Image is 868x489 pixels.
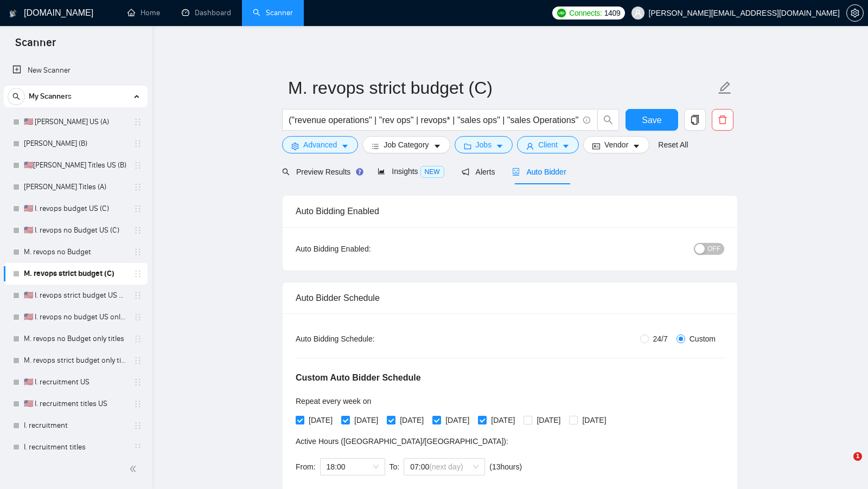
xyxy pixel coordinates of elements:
span: robot [512,168,520,176]
span: OFF [707,243,720,255]
a: New Scanner [12,60,139,81]
div: Auto Bidding Enabled [296,196,724,227]
span: holder [133,183,142,191]
span: search [8,93,24,100]
span: holder [133,421,142,430]
a: homeHome [127,8,160,17]
div: Auto Bidding Enabled: [296,243,438,255]
a: 🇺🇸 I. revops no budget US only titles [24,306,127,328]
a: 🇺🇸 I. recruitment titles US [24,393,127,415]
span: My Scanners [29,86,72,107]
button: copy [684,109,706,131]
a: dashboardDashboard [182,8,231,17]
span: Auto Bidder [512,168,566,176]
span: notification [462,168,469,176]
span: holder [133,139,142,148]
span: user [526,142,534,150]
a: 🇺🇸 I. revops budget US (C) [24,198,127,220]
button: settingAdvancedcaret-down [282,136,358,153]
li: New Scanner [4,60,148,81]
span: holder [133,443,142,452]
span: Save [642,113,661,127]
span: Advanced [303,139,337,151]
span: holder [133,204,142,213]
input: Scanner name... [288,74,716,101]
span: search [282,168,290,176]
h5: Custom Auto Bidder Schedule [296,371,421,384]
span: Jobs [476,139,492,151]
button: search [8,88,25,105]
span: caret-down [433,142,441,150]
span: Custom [685,333,720,345]
span: Repeat every week on [296,397,371,406]
span: [DATE] [532,414,565,426]
span: NEW [420,166,444,178]
span: caret-down [562,142,570,150]
span: ( 13 hours) [489,462,522,471]
span: double-left [129,464,140,474]
span: caret-down [341,142,349,150]
button: idcardVendorcaret-down [583,136,649,153]
a: 🇺🇸 I. revops strict budget US only titles [24,285,127,306]
span: area-chart [378,168,385,175]
a: 🇺🇸 I. revops no Budget US (C) [24,220,127,241]
span: Connects: [569,7,602,19]
span: [DATE] [487,414,519,426]
span: [DATE] [441,414,474,426]
span: idcard [592,142,600,150]
span: From: [296,462,316,471]
span: To: [390,462,400,471]
span: edit [718,81,732,95]
a: M. revops no Budget [24,241,127,263]
span: setting [291,142,299,150]
span: holder [133,313,142,321]
span: [DATE] [350,414,382,426]
span: 18:00 [327,459,379,475]
a: 🇺🇸 [PERSON_NAME] US (A) [24,111,127,133]
a: M. revops no Budget only titles [24,328,127,350]
button: Save [626,109,678,131]
span: user [634,9,642,17]
span: Preview Results [282,168,360,176]
span: info-circle [583,117,590,124]
span: Insights [378,167,444,176]
span: (next day) [429,462,463,471]
a: setting [846,9,864,17]
span: caret-down [633,142,640,150]
span: holder [133,248,142,256]
span: Client [538,139,558,151]
span: copy [685,115,705,125]
button: setting [846,4,864,22]
span: holder [133,269,142,278]
a: M. revops strict budget (C) [24,263,127,285]
iframe: Intercom live chat [831,452,857,478]
span: holder [133,356,142,365]
a: [PERSON_NAME] (B) [24,133,127,155]
a: I. recruitment [24,415,127,436]
a: [PERSON_NAME] Titles (A) [24,176,127,198]
a: searchScanner [253,8,293,17]
a: Reset All [658,139,688,151]
span: Active Hours ( [GEOGRAPHIC_DATA]/[GEOGRAPHIC_DATA] ): [296,437,508,446]
img: upwork-logo.png [557,9,566,17]
span: [DATE] [304,414,337,426]
span: holder [133,291,142,300]
span: holder [133,118,142,126]
div: Tooltip anchor [355,167,365,177]
div: Auto Bidder Schedule [296,282,724,313]
span: search [598,115,618,125]
button: barsJob Categorycaret-down [362,136,450,153]
span: delete [712,115,733,125]
span: holder [133,334,142,343]
span: bars [372,142,379,150]
span: 07:00 [410,459,478,475]
span: holder [133,400,142,408]
span: 24/7 [649,333,672,345]
button: folderJobscaret-down [455,136,513,153]
span: Job Category [384,139,429,151]
a: 🇺🇸[PERSON_NAME] Titles US (B) [24,155,127,176]
span: [DATE] [395,414,428,426]
span: [DATE] [578,414,610,426]
span: holder [133,226,142,235]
